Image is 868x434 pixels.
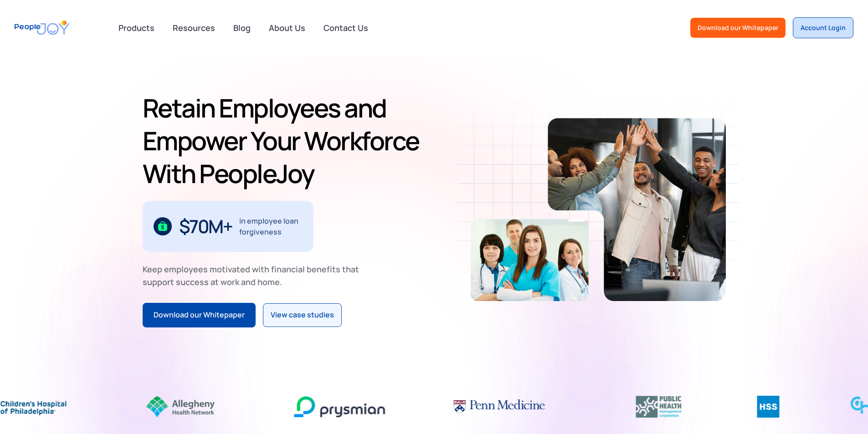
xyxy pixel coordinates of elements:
a: View case studies [263,303,342,327]
img: Retain-Employees-PeopleJoy [548,118,726,301]
a: Download our Whitepaper [690,18,786,38]
a: Blog [228,18,256,38]
div: View case studies [271,309,334,321]
div: Download our Whitepaper [154,309,245,321]
div: Download our Whitepaper [698,23,778,32]
a: Download our Whitepaper [143,303,256,327]
h1: Retain Employees and Empower Your Workforce With PeopleJoy [143,92,431,190]
div: 1 / 3 [143,201,313,252]
div: Account Login [801,23,846,32]
div: Products [113,19,160,37]
img: Retain-Employees-PeopleJoy [471,219,589,301]
div: Keep employees motivated with financial benefits that support success at work and home. [143,263,367,288]
a: Resources [167,18,221,38]
a: Account Login [793,17,853,38]
div: in employee loan forgiveness [239,215,303,237]
div: $70M+ [179,219,232,234]
a: home [15,15,69,41]
a: Contact Us [318,18,374,38]
a: About Us [263,18,311,38]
